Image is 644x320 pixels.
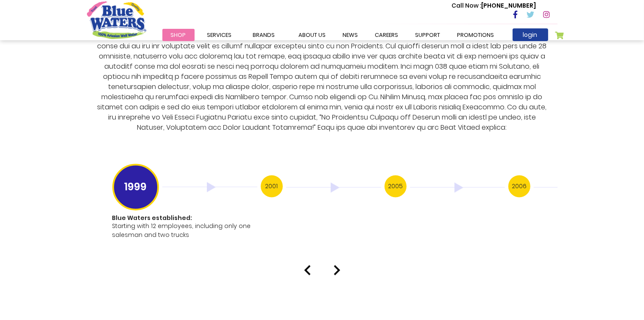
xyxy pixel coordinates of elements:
[513,28,548,41] a: login
[335,29,367,41] a: News
[449,29,503,41] a: Promotions
[112,222,256,240] p: Starting with 12 employees, including only one salesman and two trucks
[112,215,256,222] h1: Blue Waters established:
[87,1,146,39] a: store logo
[253,31,275,39] span: Brands
[171,31,186,39] span: Shop
[452,1,482,10] span: Call Now :
[290,29,335,41] a: about us
[452,1,536,10] p: [PHONE_NUMBER]
[508,175,530,198] h3: 2006
[367,29,407,41] a: careers
[261,175,283,198] h3: 2001
[385,175,407,198] h3: 2005
[112,164,159,211] h3: 1999
[407,29,449,41] a: support
[94,31,550,133] p: Lore Ipsumd Sitametc Adipisc elitseddoei te inc utla 0424 et Dolorema ali Enimad min venia qu no ...
[207,31,232,39] span: Services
